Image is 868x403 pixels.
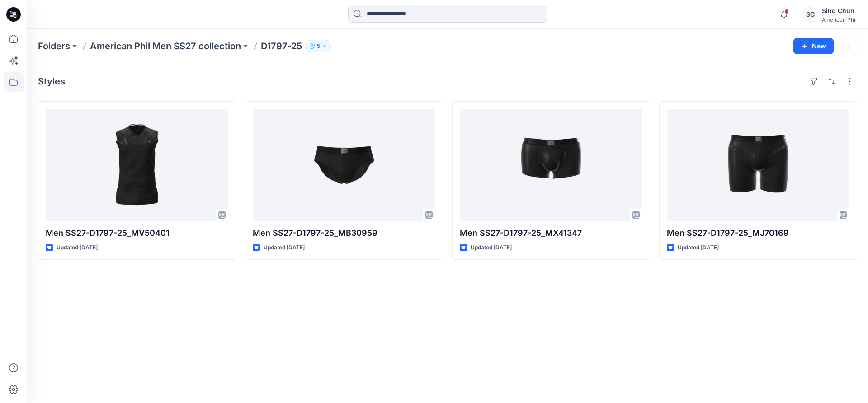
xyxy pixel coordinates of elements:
[46,109,228,221] a: Men SS27-D1797-25_MV50401
[667,109,849,221] a: Men SS27-D1797-25_MJ70169
[253,227,435,239] p: Men SS27-D1797-25_MB30959
[57,243,98,253] p: Updated [DATE]
[264,243,305,253] p: Updated [DATE]
[90,40,241,52] a: American Phil Men SS27 collection
[261,40,302,52] p: D1797-25
[306,40,331,52] button: 5
[253,109,435,221] a: Men SS27-D1797-25_MB30959
[317,41,320,51] p: 5
[460,227,642,239] p: Men SS27-D1797-25_MX41347
[793,38,834,54] button: New
[46,227,228,239] p: Men SS27-D1797-25_MV50401
[460,109,642,221] a: Men SS27-D1797-25_MX41347
[802,6,818,23] div: SC
[38,40,70,52] a: Folders
[822,16,857,23] div: American Phil
[678,243,719,253] p: Updated [DATE]
[471,243,512,253] p: Updated [DATE]
[38,76,65,87] h4: Styles
[667,227,849,239] p: Men SS27-D1797-25_MJ70169
[822,5,857,16] div: Sing Chun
